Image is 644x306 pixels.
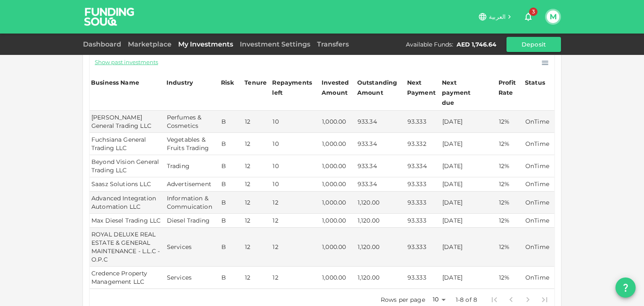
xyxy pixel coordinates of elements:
[243,214,271,228] td: 12
[406,133,441,155] td: 93.332
[165,155,220,177] td: Trading
[406,267,441,289] td: 93.333
[271,155,320,177] td: 10
[244,78,267,88] div: Tenure
[529,8,538,16] span: 3
[524,177,554,191] td: OnTime
[441,214,497,228] td: [DATE]
[90,267,165,289] td: Credence Property Management LLC
[320,133,356,155] td: 1,000.00
[271,111,320,133] td: 10
[165,133,220,155] td: Vegetables & Fruits Trading
[407,78,439,98] div: Next Payment
[165,111,220,133] td: Perfumes & Cosmetics
[356,214,406,228] td: 1,120.00
[406,40,453,49] div: Available Funds :
[220,133,243,155] td: B
[166,78,193,88] div: Industry
[356,192,406,214] td: 1,120.00
[428,293,449,306] div: 10
[320,267,356,289] td: 1,000.00
[220,228,243,267] td: B
[524,155,554,177] td: OnTime
[236,40,314,48] a: Investment Settings
[442,78,484,108] div: Next payment due
[497,214,524,228] td: 12%
[441,177,497,191] td: [DATE]
[90,177,165,191] td: Saasz Solutions LLC
[497,192,524,214] td: 12%
[220,214,243,228] td: B
[83,40,125,48] a: Dashboard
[221,78,238,88] div: Risk
[220,177,243,191] td: B
[406,177,441,191] td: 93.333
[220,192,243,214] td: B
[356,228,406,267] td: 1,120.00
[441,155,497,177] td: [DATE]
[406,155,441,177] td: 93.334
[91,78,139,88] div: Business Name
[520,8,537,25] button: 3
[165,267,220,289] td: Services
[497,177,524,191] td: 12%
[524,214,554,228] td: OnTime
[381,296,425,304] p: Rows per page
[406,192,441,214] td: 93.333
[90,155,165,177] td: Beyond Vision General Trading LLC
[499,78,522,98] div: Profit Rate
[489,13,506,21] span: العربية
[547,10,559,23] button: M
[457,40,496,49] div: AED 1,746.64
[406,228,441,267] td: 93.333
[243,267,271,289] td: 12
[165,177,220,191] td: Advertisement
[322,78,355,98] div: Invested Amount
[356,133,406,155] td: 933.34
[272,78,314,98] div: Repayments left
[243,192,271,214] td: 12
[524,192,554,214] td: OnTime
[497,155,524,177] td: 12%
[524,267,554,289] td: OnTime
[320,192,356,214] td: 1,000.00
[90,192,165,214] td: Advanced Integration Automation LLC
[271,267,320,289] td: 12
[243,228,271,267] td: 12
[271,228,320,267] td: 12
[243,155,271,177] td: 12
[524,228,554,267] td: OnTime
[320,228,356,267] td: 1,000.00
[90,214,165,228] td: Max Diesel Trading LLC
[271,177,320,191] td: 10
[357,78,399,98] div: Outstanding Amount
[165,214,220,228] td: Diesel Trading
[525,78,546,88] div: Status
[320,111,356,133] td: 1,000.00
[441,133,497,155] td: [DATE]
[356,267,406,289] td: 1,120.00
[220,111,243,133] td: B
[90,111,165,133] td: [PERSON_NAME] General Trading LLC
[314,40,352,48] a: Transfers
[95,58,158,66] span: Show past investments
[90,133,165,155] td: Fuchsiana General Trading LLC
[271,192,320,214] td: 12
[320,177,356,191] td: 1,000.00
[406,111,441,133] td: 93.333
[497,111,524,133] td: 12%
[125,40,175,48] a: Marketplace
[406,214,441,228] td: 93.333
[320,155,356,177] td: 1,000.00
[243,177,271,191] td: 12
[271,214,320,228] td: 12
